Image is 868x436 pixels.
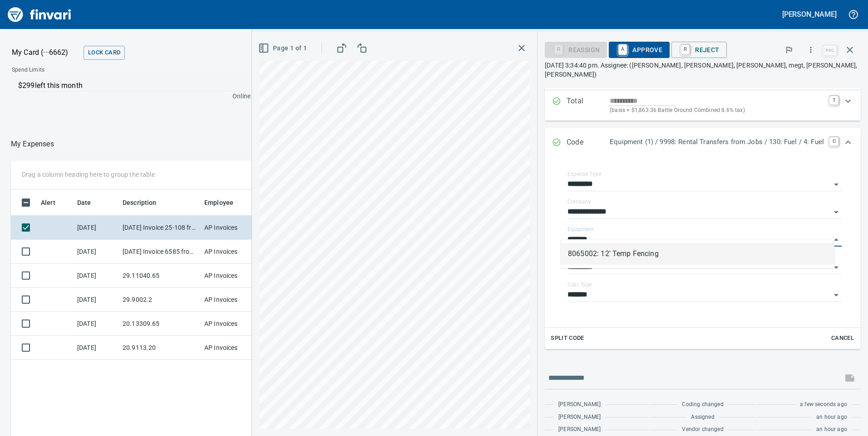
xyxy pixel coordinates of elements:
span: [PERSON_NAME] [558,425,601,434]
a: esc [823,45,837,55]
span: an hour ago [816,413,847,422]
a: R [681,44,690,54]
button: Close [830,233,843,246]
span: [PERSON_NAME] [558,413,601,422]
span: Cancel [830,333,855,344]
label: Equipment [567,227,594,232]
a: C [829,137,838,146]
button: Flag [779,40,799,60]
span: Spend Limits [12,66,176,75]
span: an hour ago [816,425,847,434]
div: Expand [545,90,861,121]
td: 29.9002.2 [119,288,201,312]
td: [DATE] [74,264,119,288]
td: 20.9113.20 [119,336,201,360]
p: (basis + $1,863.36 Battle Ground Combined 8.6% tax) [610,106,824,115]
button: Open [830,261,843,274]
span: Approve [616,42,662,58]
p: Online and foreign allowed [5,92,309,101]
label: Cost Type [567,282,592,287]
td: AP Invoices [201,240,269,264]
p: Equipment (1) / 9998: Rental Transfers from Jobs / 130: Fuel / 4: Fuel [610,137,824,147]
td: [DATE] [74,288,119,312]
td: AP Invoices [201,216,269,240]
span: Lock Card [88,48,120,58]
div: Reassign [545,45,607,53]
h5: [PERSON_NAME] [782,10,837,19]
button: Open [830,289,843,301]
button: [PERSON_NAME] [780,7,839,21]
button: AApprove [609,42,670,58]
li: 8065002: 12' Temp Fencing [561,243,834,265]
button: More [801,40,821,60]
td: [DATE] Invoice 25-108 from Temporary Fence of [US_STATE] LLC (1-38915) [119,216,201,240]
td: [DATE] [74,336,119,360]
p: My Card (···6662) [12,47,80,58]
button: Page 1 of 1 [256,40,311,57]
label: Expense Type [567,171,601,177]
span: Close invoice [821,39,861,61]
td: [DATE] [74,240,119,264]
label: Company [567,199,591,204]
td: [DATE] Invoice 6585 from Mck Tool & Supply Inc (1-10644) [119,240,201,264]
span: Alert [41,197,55,208]
a: A [618,44,627,54]
span: Date [77,197,103,208]
span: [PERSON_NAME] [558,400,601,409]
span: Split Code [551,333,584,344]
div: Expand [545,128,861,158]
td: AP Invoices [201,312,269,336]
p: Code [567,137,610,149]
span: Employee [204,197,245,208]
button: RReject [671,42,726,58]
p: Drag a column heading here to group the table [22,170,155,179]
td: 20.13309.65 [119,312,201,336]
span: Assigned [691,413,714,422]
button: Split Code [548,331,587,345]
td: [DATE] [74,216,119,240]
div: Expand [545,158,861,349]
td: 29.11040.65 [119,264,201,288]
button: Open [830,206,843,218]
p: [DATE] 3:34:40 pm. Assignee: ([PERSON_NAME], [PERSON_NAME], [PERSON_NAME], megt, [PERSON_NAME], [... [545,61,861,79]
a: T [829,96,838,105]
button: Cancel [828,331,857,345]
img: Finvari [5,4,74,25]
span: This records your message into the invoice and notifies anyone mentioned [839,367,861,389]
span: Description [123,197,157,208]
span: a few seconds ago [800,400,847,409]
span: Vendor changed [682,425,723,434]
p: My Expenses [11,139,54,150]
td: AP Invoices [201,288,269,312]
td: AP Invoices [201,336,269,360]
td: AP Invoices [201,264,269,288]
button: Open [830,178,843,191]
span: Employee [204,197,233,208]
span: Reject [679,42,719,58]
span: Description [123,197,168,208]
p: Total [567,96,610,115]
span: Alert [41,197,67,208]
span: Date [77,197,91,208]
span: Coding changed [682,400,723,409]
nav: breadcrumb [11,139,54,150]
span: Page 1 of 1 [260,43,307,54]
button: Lock Card [84,46,125,60]
p: $299 left this month [18,80,303,91]
td: [DATE] [74,312,119,336]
